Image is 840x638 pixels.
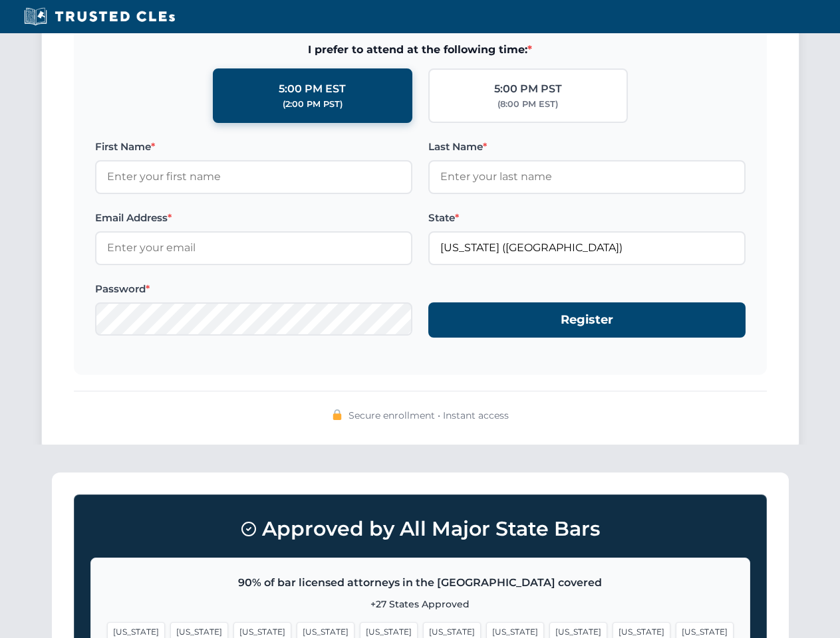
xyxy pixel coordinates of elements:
[428,160,746,193] input: Enter your last name
[428,139,746,155] label: Last Name
[428,231,746,265] input: Florida (FL)
[95,139,412,155] label: First Name
[349,408,509,423] span: Secure enrollment • Instant access
[95,231,412,265] input: Enter your email
[428,210,746,226] label: State
[279,80,346,98] div: 5:00 PM EST
[95,160,412,193] input: Enter your first name
[332,409,343,420] img: 🔒
[283,98,343,111] div: (2:00 PM PST)
[494,80,562,98] div: 5:00 PM PST
[90,511,750,547] h3: Approved by All Major State Bars
[20,7,179,27] img: Trusted CLEs
[95,281,412,297] label: Password
[107,597,734,611] p: +27 States Approved
[497,98,558,111] div: (8:00 PM EST)
[107,574,734,591] p: 90% of bar licensed attorneys in the [GEOGRAPHIC_DATA] covered
[95,41,746,58] span: I prefer to attend at the following time:
[428,302,746,338] button: Register
[95,210,412,226] label: Email Address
